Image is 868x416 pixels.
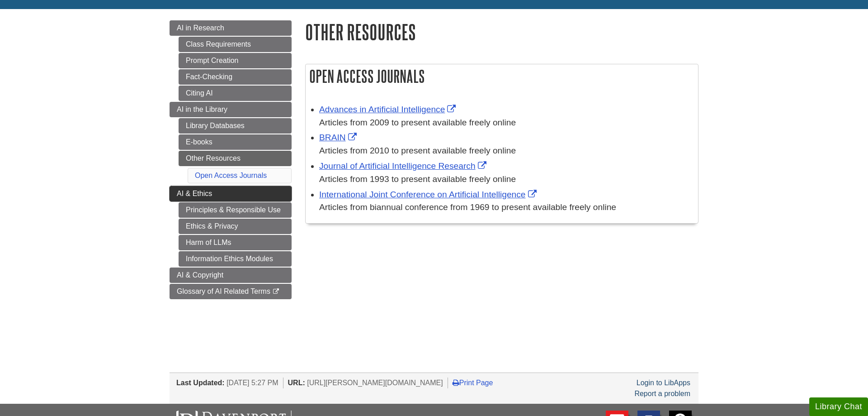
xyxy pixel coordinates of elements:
div: Articles from 2010 to present available freely online [319,144,693,158]
i: Print Page [453,379,459,386]
span: AI in Research [177,24,224,32]
a: AI & Copyright [170,268,292,283]
a: Link opens in new window [319,133,359,142]
button: Library Chat [809,397,868,416]
i: This link opens in a new window [272,289,280,295]
span: Last Updated: [176,379,225,387]
a: Report a problem [634,390,690,397]
a: Prompt Creation [179,53,292,68]
a: Link opens in new window [319,190,539,199]
h1: Other Resources [305,20,698,43]
span: AI & Ethics [177,190,212,197]
a: Login to LibApps [637,379,690,387]
a: Ethics & Privacy [179,219,292,234]
span: URL: [288,379,305,387]
a: E-books [179,134,292,150]
a: AI in Research [170,20,292,36]
a: Fact-Checking [179,69,292,85]
a: Citing AI [179,86,292,101]
a: Link opens in new window [319,161,489,171]
h2: Open Access Journals [306,64,698,88]
a: Link opens in new window [319,105,458,114]
span: [URL][PERSON_NAME][DOMAIN_NAME] [307,379,443,387]
a: Information Ethics Modules [179,251,292,267]
div: Articles from biannual conference from 1969 to present available freely online [319,201,693,214]
a: Principles & Responsible Use [179,202,292,218]
div: Articles from 1993 to present available freely online [319,173,693,186]
span: Glossary of AI Related Terms [177,287,270,295]
a: Harm of LLMs [179,235,292,250]
span: AI & Copyright [177,271,223,279]
a: Print Page [453,379,493,387]
a: AI in the Library [170,102,292,117]
span: [DATE] 5:27 PM [226,379,278,387]
span: AI in the Library [177,105,227,113]
a: AI & Ethics [170,186,292,201]
div: Guide Page Menu [170,20,292,299]
a: Library Databases [179,118,292,134]
div: Articles from 2009 to present available freely online [319,116,693,129]
a: Class Requirements [179,37,292,52]
a: Other Resources [179,151,292,166]
a: Open Access Journals [195,172,267,179]
a: Glossary of AI Related Terms [170,284,292,299]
